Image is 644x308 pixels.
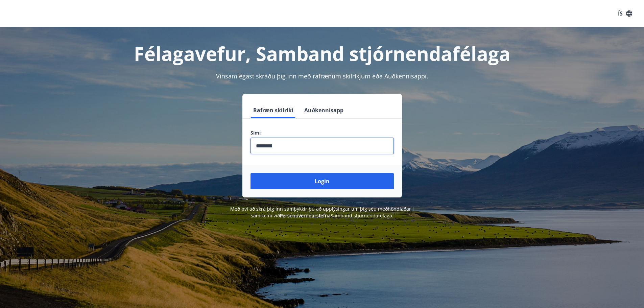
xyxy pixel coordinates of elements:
button: ÍS [614,7,636,20]
h1: Félagavefur, Samband stjórnendafélaga [87,41,557,66]
button: Auðkennisapp [302,102,346,118]
span: Vinsamlegast skráðu þig inn með rafrænum skilríkjum eða Auðkennisappi. [216,72,428,80]
label: Sími [251,129,394,136]
button: Login [251,173,394,189]
span: Með því að skrá þig inn samþykkir þú að upplýsingar um þig séu meðhöndlaðar í samræmi við Samband... [230,206,414,219]
a: Persónuverndarstefna [280,212,331,219]
button: Rafræn skilríki [251,102,296,118]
